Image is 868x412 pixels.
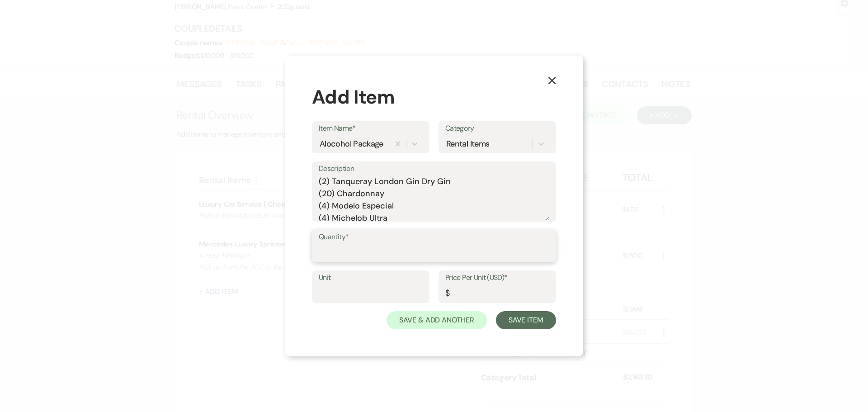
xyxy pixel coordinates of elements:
[445,287,449,299] div: $
[496,311,556,329] button: Save Item
[319,175,549,221] textarea: (10) [PERSON_NAME] Handmade Vodka (5) Grey Goose Vodka (4) Makers [PERSON_NAME] Whiskey (4) [PERS...
[387,311,487,329] button: Save & Add Another
[312,83,556,111] div: Add Item
[445,271,549,284] label: Price Per Unit (USD)*
[320,138,383,150] div: Alocohol Package
[319,122,423,135] label: Item Name*
[319,271,423,284] label: Unit
[319,162,549,175] label: Description
[445,122,549,135] label: Category
[319,231,549,244] label: Quantity*
[446,138,489,150] div: Rental Items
